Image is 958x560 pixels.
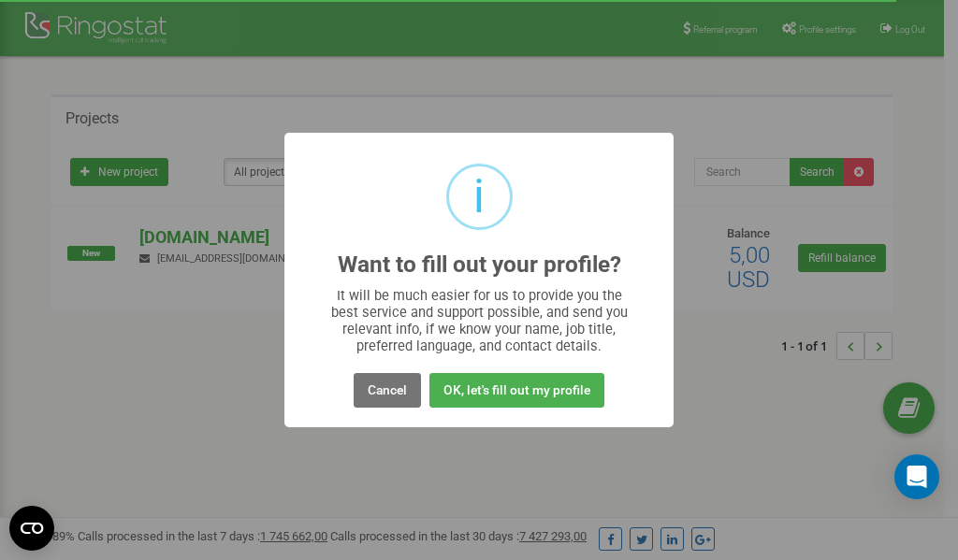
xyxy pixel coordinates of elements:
div: Open Intercom Messenger [894,454,939,499]
button: OK, let's fill out my profile [429,373,604,408]
div: It will be much easier for us to provide you the best service and support possible, and send you ... [322,287,637,354]
button: Cancel [354,373,421,408]
button: Open CMP widget [9,506,54,551]
h2: Want to fill out your profile? [338,252,621,278]
div: i [473,166,485,227]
